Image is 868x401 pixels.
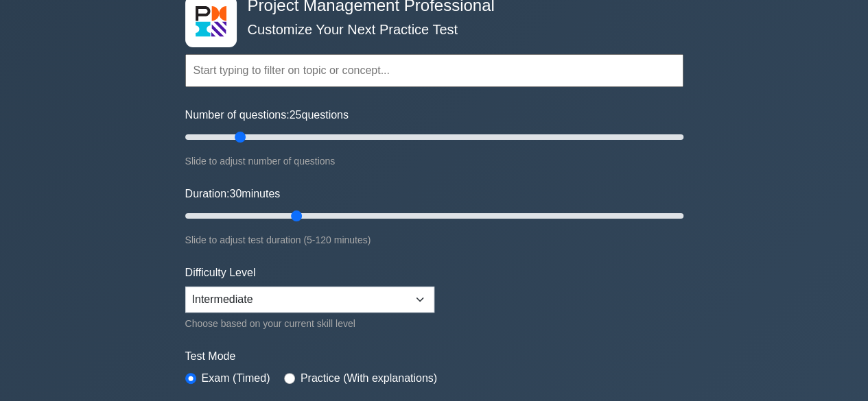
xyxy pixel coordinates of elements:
[185,232,683,248] div: Slide to adjust test duration (5-120 minutes)
[185,186,281,202] label: Duration: minutes
[185,153,683,169] div: Slide to adjust number of questions
[301,370,437,387] label: Practice (With explanations)
[185,315,434,332] div: Choose based on your current skill level
[290,109,302,121] span: 25
[185,265,256,281] label: Difficulty Level
[185,54,683,87] input: Start typing to filter on topic or concept...
[185,107,349,123] label: Number of questions: questions
[229,188,242,199] span: 30
[202,370,270,387] label: Exam (Timed)
[185,348,683,365] label: Test Mode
